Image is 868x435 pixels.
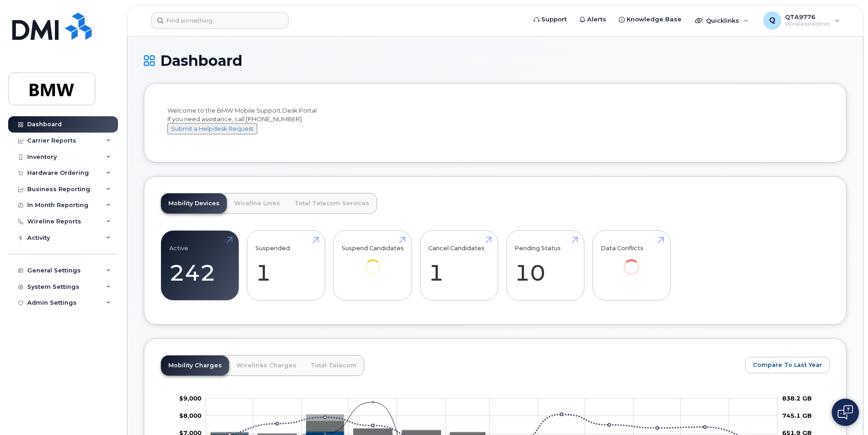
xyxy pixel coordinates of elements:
tspan: 745.1 GB [782,412,812,419]
h1: Dashboard [144,53,847,69]
a: Data Conflicts [601,236,662,288]
a: Suspended 1 [255,236,317,296]
a: Wirelines Charges [229,356,304,376]
tspan: $8,000 [179,412,201,419]
g: $0 [179,395,201,402]
img: Open chat [838,405,853,420]
a: Wireline Lines [227,193,287,213]
span: Compare To Last Year [753,361,822,369]
a: Mobility Devices [161,193,227,213]
a: Total Telecom Services [287,193,377,213]
div: Welcome to the BMW Mobile Support Desk Portal If you need assistance, call [PHONE_NUMBER]. [167,106,823,143]
tspan: $9,000 [179,395,201,402]
a: Pending Status 10 [515,236,576,296]
a: Active 242 [169,236,230,296]
button: Submit a Helpdesk Request [167,123,257,134]
a: Suspend Candidates [342,236,404,288]
button: Compare To Last Year [745,357,830,373]
a: Submit a Helpdesk Request [167,125,257,132]
g: $0 [179,412,201,419]
tspan: 838.2 GB [782,395,812,402]
a: Total Telecom [304,356,364,376]
a: Cancel Candidates 1 [428,236,490,296]
a: Mobility Charges [161,356,229,376]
